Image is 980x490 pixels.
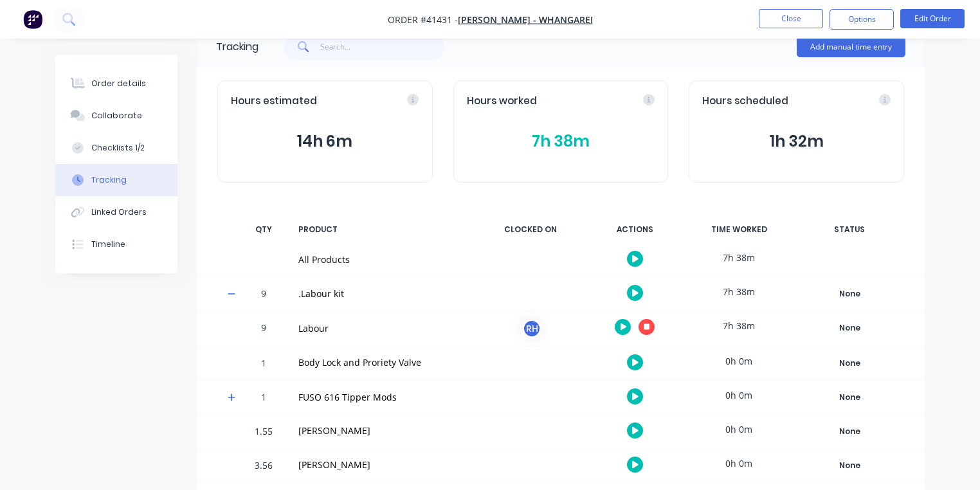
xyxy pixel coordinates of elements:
div: 0h 0m [691,381,787,410]
div: QTY [244,216,283,243]
div: PRODUCT [291,216,475,243]
div: None [803,457,896,474]
div: 7h 38m [691,243,787,272]
div: STATUS [795,216,904,243]
div: 1.55 [244,417,283,448]
button: Options [830,9,894,30]
div: 3.56 [244,451,283,482]
div: 7h 38m [691,311,787,340]
button: Collaborate [55,100,177,132]
button: 1h 32m [702,129,891,154]
div: None [803,389,896,406]
div: 1 [244,383,283,414]
div: Collaborate [91,110,142,122]
div: Body Lock and Proriety Valve [298,356,467,369]
div: Tracking [216,39,259,55]
button: None [803,388,896,406]
div: 9 [244,313,283,346]
div: 7h 38m [691,277,787,306]
div: ACTIONS [586,216,683,243]
img: Factory [23,10,42,29]
div: Order details [91,78,146,89]
div: 0h 0m [691,415,787,444]
div: RH [522,319,541,338]
button: None [803,457,896,475]
span: Hours worked [467,94,537,109]
div: 1 [244,349,283,380]
div: 9 [244,279,283,311]
div: TIME WORKED [691,216,787,243]
button: Close [759,9,823,28]
div: 0h 0m [691,347,787,376]
button: Tracking [55,164,177,196]
input: Search... [320,34,446,60]
div: [PERSON_NAME] [298,424,467,437]
div: FUSO 616 Tipper Mods [298,390,467,404]
button: None [803,354,896,372]
div: 0h 0m [691,449,787,478]
div: [PERSON_NAME] [298,458,467,471]
div: Timeline [91,239,125,250]
a: [PERSON_NAME] - Whangarei [458,14,593,26]
button: Add manual time entry [797,37,905,57]
button: Linked Orders [55,196,177,228]
span: Hours scheduled [702,94,788,109]
button: None [803,422,896,440]
button: Timeline [55,228,177,260]
div: CLOCKED ON [482,216,579,243]
div: Linked Orders [91,206,147,218]
div: None [803,423,896,440]
div: None [803,320,896,336]
div: None [803,355,896,372]
div: All Products [298,253,467,266]
div: Tracking [91,174,127,186]
button: None [803,285,896,303]
div: .Labour kit [298,287,467,300]
button: 14h 6m [231,129,419,154]
button: Edit Order [900,9,965,28]
span: Order #41431 - [388,14,458,26]
span: Hours estimated [231,94,317,109]
button: 7h 38m [467,129,655,154]
button: Checklists 1/2 [55,132,177,164]
div: None [803,286,896,302]
div: Labour [298,322,467,335]
button: None [803,319,896,337]
button: Order details [55,68,177,100]
div: Checklists 1/2 [91,142,145,154]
